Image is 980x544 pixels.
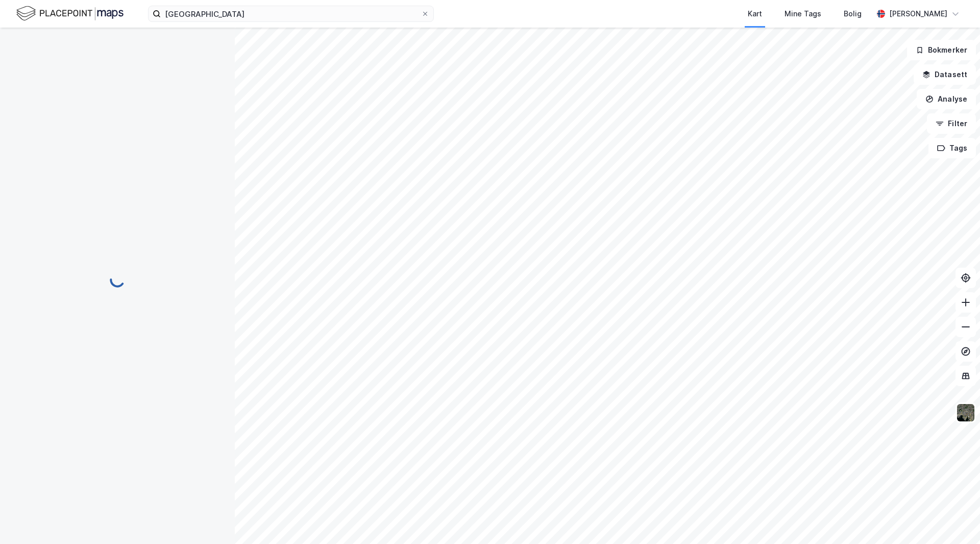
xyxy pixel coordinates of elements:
[889,8,947,20] div: [PERSON_NAME]
[748,8,762,20] div: Kart
[785,8,821,20] div: Mine Tags
[907,40,976,60] button: Bokmerker
[917,89,976,109] button: Analyse
[914,64,976,85] button: Datasett
[929,495,980,544] iframe: Chat Widget
[956,403,975,422] img: 9k=
[161,6,421,21] input: Søk på adresse, matrikkel, gårdeiere, leietakere eller personer
[844,8,862,20] div: Bolig
[16,5,124,22] img: logo.f888ab2527a4732fd821a326f86c7f29.svg
[929,495,980,544] div: Kontrollprogram for chat
[928,138,976,158] button: Tags
[109,272,126,288] img: spinner.a6d8c91a73a9ac5275cf975e30b51cfb.svg
[927,113,976,134] button: Filter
